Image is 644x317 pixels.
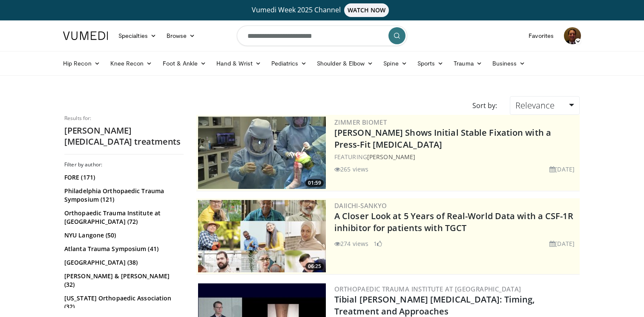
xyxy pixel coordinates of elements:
[510,96,580,115] a: Relevance
[64,187,181,204] a: Philadelphia Orthopaedic Trauma Symposium (121)
[64,209,181,226] a: Orthopaedic Trauma Institute at [GEOGRAPHIC_DATA] (72)
[466,96,503,115] div: Sort by:
[113,27,161,44] a: Specialties
[211,55,266,72] a: Hand & Wrist
[64,245,181,253] a: Atlanta Trauma Symposium (41)
[334,210,573,234] a: A Closer Look at 5 Years of Real-World Data with a CSF-1R inhibitor for patients with TGCT
[161,27,201,44] a: Browse
[158,55,212,72] a: Foot & Ankle
[305,263,324,270] span: 06:25
[564,27,581,44] img: Avatar
[523,27,559,44] a: Favorites
[266,55,312,72] a: Pediatrics
[412,55,449,72] a: Sports
[334,201,387,210] a: Daiichi-Sankyo
[64,3,580,17] a: Vumedi Week 2025 ChannelWATCH NOW
[64,231,181,240] a: NYU Langone (50)
[378,55,412,72] a: Spine
[63,31,108,40] img: VuMedi Logo
[344,3,389,17] span: WATCH NOW
[64,125,184,147] h2: [PERSON_NAME][MEDICAL_DATA] treatments
[334,285,521,293] a: Orthopaedic Trauma Institute at [GEOGRAPHIC_DATA]
[64,272,181,289] a: [PERSON_NAME] & [PERSON_NAME] (32)
[198,200,326,272] img: 93c22cae-14d1-47f0-9e4a-a244e824b022.png.300x170_q85_crop-smart_upscale.jpg
[64,173,181,182] a: FORE (171)
[334,118,387,126] a: Zimmer Biomet
[64,115,184,122] p: Results for:
[105,55,158,72] a: Knee Recon
[367,153,415,161] a: [PERSON_NAME]
[198,117,326,189] img: 6bc46ad6-b634-4876-a934-24d4e08d5fac.300x170_q85_crop-smart_upscale.jpg
[58,55,105,72] a: Hip Recon
[64,294,181,311] a: [US_STATE] Orthopaedic Association (32)
[64,258,181,267] a: [GEOGRAPHIC_DATA] (38)
[374,239,382,248] li: 1
[549,239,575,248] li: [DATE]
[448,55,487,72] a: Trauma
[64,161,184,168] h3: Filter by author:
[198,117,326,189] a: 01:59
[198,200,326,272] a: 06:25
[334,239,368,248] li: 274 views
[334,152,578,161] div: FEATURING
[487,55,531,72] a: Business
[305,179,324,187] span: 01:59
[334,165,368,174] li: 265 views
[549,165,575,174] li: [DATE]
[237,26,407,46] input: Search topics, interventions
[334,294,535,317] a: Tibial [PERSON_NAME] [MEDICAL_DATA]: Timing, Treatment and Approaches
[312,55,378,72] a: Shoulder & Elbow
[334,127,551,150] a: [PERSON_NAME] Shows Initial Stable Fixation with a Press-Fit [MEDICAL_DATA]
[515,100,555,111] span: Relevance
